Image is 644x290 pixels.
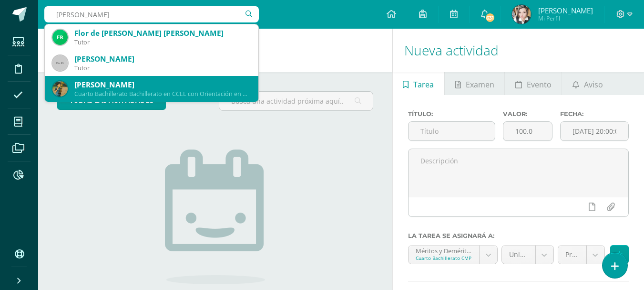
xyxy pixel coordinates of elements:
img: 45x45 [52,55,68,71]
img: no_activities.png [165,150,265,284]
span: 631 [485,12,495,23]
label: La tarea se asignará a: [408,232,629,239]
div: [PERSON_NAME] [74,80,251,90]
input: Fecha de entrega [561,122,628,140]
input: Puntos máximos [503,122,552,140]
span: Aviso [584,73,603,96]
img: 9ec2ebe0c1c5d53f7f53882d691a9cca.png [52,30,68,45]
span: Unidad 4 [509,246,528,264]
a: Evento [505,72,562,95]
a: Tarea [393,72,444,95]
span: [PERSON_NAME] [538,6,593,15]
label: Valor: [503,110,552,118]
a: Méritos y Deméritos 4to. Bach. en CCLL. "C" 'C'Cuarto Bachillerato CMP Bachillerato en CCLL con O... [409,246,497,264]
span: Evento [527,73,552,96]
span: Examen [466,73,494,96]
div: Cuarto Bachillerato Bachillerato en CCLL con Orientación en Diseño Gráfico 25DPR01 [74,90,251,98]
input: Busca una actividad próxima aquí... [219,92,372,110]
img: 39bd41ffd4b16333d29262ddc5455393.png [52,81,68,97]
input: Busca un usuario... [44,6,259,22]
input: Título [409,122,495,140]
h1: Nueva actividad [404,29,633,72]
label: Fecha: [560,110,629,118]
span: Prueba Corta (0.0%) [565,246,579,264]
a: Aviso [562,72,613,95]
div: Tutor [74,64,251,72]
div: Tutor [74,38,251,46]
span: Mi Perfil [538,14,593,22]
div: Méritos y Deméritos 4to. Bach. en CCLL. "C" 'C' [416,246,472,255]
span: Tarea [413,73,434,96]
a: Prueba Corta (0.0%) [558,246,604,264]
img: fdcb2fbed13c59cbc26ffce57975ecf3.png [512,5,531,24]
div: Flor de [PERSON_NAME] [PERSON_NAME] [74,28,251,38]
a: Examen [445,72,504,95]
a: Unidad 4 [502,246,553,264]
div: [PERSON_NAME] [74,54,251,64]
div: Cuarto Bachillerato CMP Bachillerato en CCLL con Orientación en Computación [416,255,472,261]
label: Título: [408,110,496,118]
